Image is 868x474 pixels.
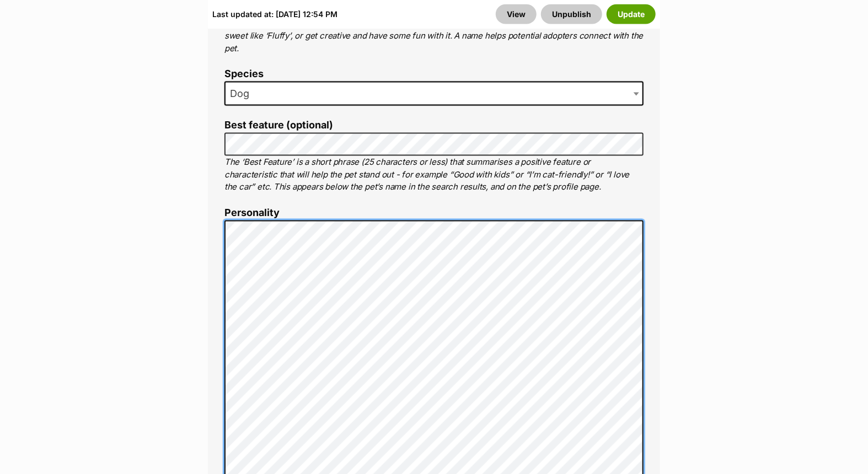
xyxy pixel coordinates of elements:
label: Best feature (optional) [224,120,644,131]
a: View [496,4,537,24]
p: Every pet deserves a name. If you don’t know the pet’s name, make one up! It can be something sim... [224,18,644,55]
span: Dog [224,82,644,106]
div: Last updated at: [DATE] 12:54 PM [212,4,337,24]
button: Unpublish [541,4,602,24]
button: Update [607,4,656,24]
label: Personality [224,207,644,219]
span: Dog [226,86,260,101]
p: The ‘Best Feature’ is a short phrase (25 characters or less) that summarises a positive feature o... [224,156,644,193]
label: Species [224,68,644,80]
